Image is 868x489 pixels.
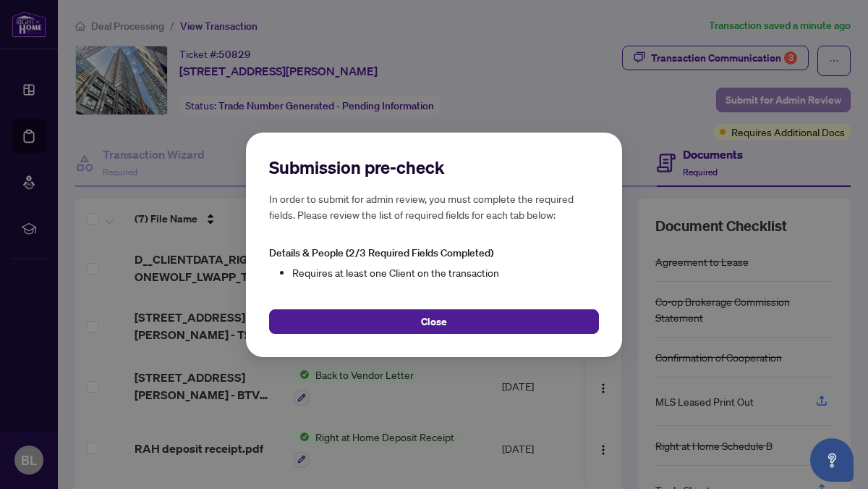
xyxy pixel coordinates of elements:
[269,191,599,222] h5: In order to submit for admin review, you must complete the required fields. Please review the lis...
[421,309,447,333] span: Close
[810,438,854,482] button: Open asap
[292,264,599,280] li: Requires at least one Client on the transaction
[269,309,599,333] button: Close
[269,246,493,259] span: Details & People (2/3 Required Fields Completed)
[269,156,599,179] h2: Submission pre-check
